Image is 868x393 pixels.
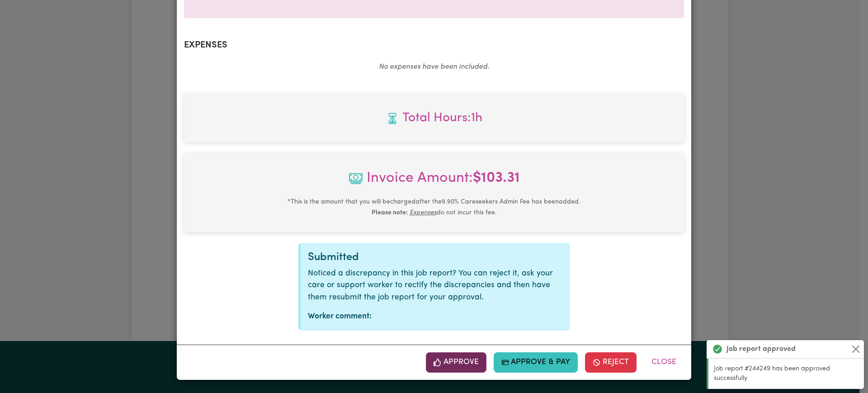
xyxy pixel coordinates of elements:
[644,352,684,372] button: Close
[184,40,684,51] h2: Expenses
[850,344,861,355] button: Close
[308,313,372,320] strong: Worker comment:
[726,344,796,355] strong: Job report approved
[191,167,677,196] span: Invoice Amount:
[308,268,562,303] p: Noticed a discrepancy in this job report? You can reject it, ask your care or support worker to r...
[410,209,437,216] u: Expenses
[372,209,408,216] b: Please note:
[426,352,486,372] button: Approve
[308,252,359,263] span: Submitted
[288,199,580,216] small: This is the amount that you will be charged after the 9.90 % Careseekers Admin Fee has been added...
[714,364,859,384] p: Job report #244249 has been approved successfully
[473,171,520,185] b: $ 103.31
[191,109,677,128] span: Total hours worked: 1 hour
[585,352,637,372] button: Reject
[379,63,489,71] em: No expenses have been included.
[494,352,578,372] button: Approve & Pay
